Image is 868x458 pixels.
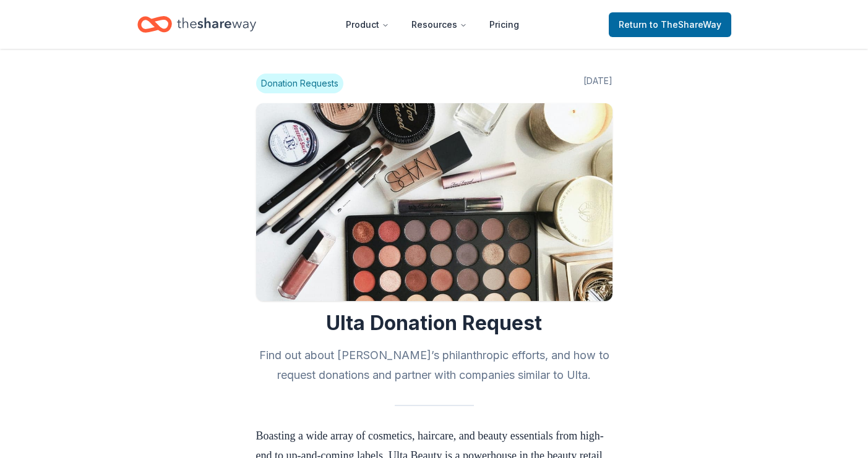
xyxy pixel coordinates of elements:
[336,12,399,37] button: Product
[402,12,477,37] button: Resources
[256,103,612,301] img: Image for Ulta Donation Request
[609,12,731,37] a: Returnto TheShareWay
[256,74,343,93] span: Donation Requests
[650,19,721,30] span: to TheShareWay
[619,17,721,32] span: Return
[256,311,612,336] h1: Ulta Donation Request
[479,12,529,37] a: Pricing
[137,10,256,39] a: Home
[256,346,612,385] h2: Find out about [PERSON_NAME]’s philanthropic efforts, and how to request donations and partner wi...
[336,10,529,39] nav: Main
[583,74,612,93] span: [DATE]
